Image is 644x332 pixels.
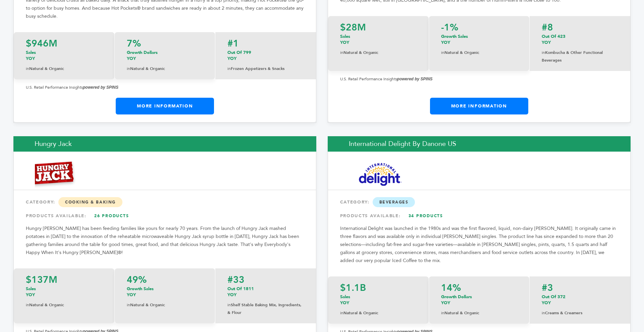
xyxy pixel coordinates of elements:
[340,300,349,306] span: YOY
[340,75,618,83] p: U.S. Retail Performance Insights
[26,301,102,309] p: Natural & Organic
[542,283,618,293] p: #3
[441,309,517,317] p: Natural & Organic
[441,310,444,316] span: in
[340,39,349,46] span: YOY
[227,50,304,62] p: Out of 799
[340,225,618,265] p: International Delight was launched in the 1980s and was the first flavored, liquid, non-dairy [PE...
[441,50,444,55] span: in
[542,309,618,317] p: Creams & Creamers
[127,292,136,298] span: YOY
[227,66,231,71] span: in
[127,39,203,48] p: 7%
[127,275,203,284] p: 49%
[116,98,214,114] a: More Information
[340,309,417,317] p: Natural & Organic
[340,50,343,55] span: in
[26,286,102,298] p: Sales
[35,160,76,188] img: Hungry Jack
[127,50,203,62] p: Growth Dollars
[340,283,417,293] p: $1.1B
[542,310,545,316] span: in
[26,56,35,62] span: YOY
[227,286,304,298] p: Out of 1811
[127,56,136,62] span: YOY
[542,23,618,32] p: #8
[127,301,203,309] p: Natural & Organic
[127,302,130,308] span: in
[441,283,517,293] p: 14%
[328,136,631,152] h2: International Delight by Danone US
[340,210,618,222] div: PRODUCTS AVAILABLE:
[26,66,29,71] span: in
[26,65,102,73] p: Natural & Organic
[127,286,203,298] p: Growth Sales
[26,292,35,298] span: YOY
[26,196,304,208] div: CATEGORY:
[340,49,417,57] p: Natural & Organic
[441,39,450,46] span: YOY
[26,83,304,91] p: U.S. Retail Performance Insights
[542,294,618,306] p: Out of 372
[88,210,135,222] a: 26 Products
[542,50,545,55] span: in
[227,275,304,284] p: #33
[340,196,618,208] div: CATEGORY:
[227,65,304,73] p: Frozen Appetizers & Snacks
[227,292,236,298] span: YOY
[441,49,517,57] p: Natural & Organic
[349,163,411,186] img: International Delight by Danone US
[58,197,122,207] span: Cooking & Baking
[441,294,517,306] p: Growth Dollars
[397,77,433,81] strong: powered by SPINS
[227,302,231,308] span: in
[340,33,417,46] p: Sales
[542,33,618,46] p: Out of 423
[83,85,118,90] strong: powered by SPINS
[26,39,102,48] p: $946M
[13,136,316,152] h2: Hungry Jack
[26,50,102,62] p: Sales
[340,310,343,316] span: in
[26,210,304,222] div: PRODUCTS AVAILABLE:
[340,294,417,306] p: Sales
[227,39,304,48] p: #1
[441,33,517,46] p: Growth Sales
[26,302,29,308] span: in
[227,301,304,317] p: Shelf Stable Baking Mix, Ingredients, & Flour
[127,66,130,71] span: in
[441,23,517,32] p: -1%
[26,275,102,284] p: $137M
[340,23,417,32] p: $28M
[373,197,415,207] span: Beverages
[402,210,449,222] a: 34 Products
[542,39,551,46] span: YOY
[127,65,203,73] p: Natural & Organic
[441,300,450,306] span: YOY
[227,56,236,62] span: YOY
[542,300,551,306] span: YOY
[542,49,618,64] p: Kombucha & Other Functional Beverages
[26,225,304,257] p: Hungry [PERSON_NAME] has been feeding families like yours for nearly 70 years. From the launch of...
[430,98,528,114] a: More Information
